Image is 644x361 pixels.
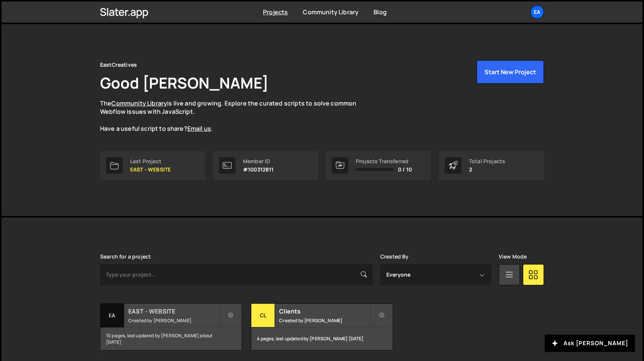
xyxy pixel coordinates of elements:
a: Cl Clients Created by [PERSON_NAME] 4 pages, last updated by [PERSON_NAME] [DATE] [251,303,393,350]
label: View Mode [499,254,527,260]
input: Type your project... [100,264,373,285]
a: Last Project EAST - WEBSITE [100,151,205,180]
a: Blog [374,8,387,16]
span: 0 / 10 [398,167,412,173]
label: Search for a project [100,254,151,260]
small: Created by [PERSON_NAME] [279,317,370,324]
div: Projects Transferred [356,158,412,164]
button: Start New Project [477,60,544,84]
div: EastCreatives [100,60,137,69]
a: Community Library [303,8,358,16]
p: EAST - WEBSITE [130,167,171,173]
p: The is live and growing. Explore the curated scripts to solve common Webflow issues with JavaScri... [100,99,371,133]
p: 2 [469,167,505,173]
a: Projects [263,8,288,16]
a: Community Library [111,99,167,107]
div: 4 pages, last updated by [PERSON_NAME] [DATE] [251,327,392,350]
div: 10 pages, last updated by [PERSON_NAME] about [DATE] [100,327,241,350]
button: Ask [PERSON_NAME] [545,335,635,352]
label: Created By [380,254,409,260]
div: Total Projects [469,158,505,164]
a: Ea [530,5,544,19]
div: EA [100,304,124,327]
h1: Good [PERSON_NAME] [100,72,269,93]
h2: EAST - WEBSITE [128,307,219,315]
div: Last Project [130,158,171,164]
h2: Clients [279,307,370,315]
a: EA EAST - WEBSITE Created by [PERSON_NAME] 10 pages, last updated by [PERSON_NAME] about [DATE] [100,303,242,350]
div: Cl [251,304,275,327]
p: #100312811 [243,167,274,173]
small: Created by [PERSON_NAME] [128,317,219,324]
div: Member ID [243,158,274,164]
a: Email us [187,124,211,133]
